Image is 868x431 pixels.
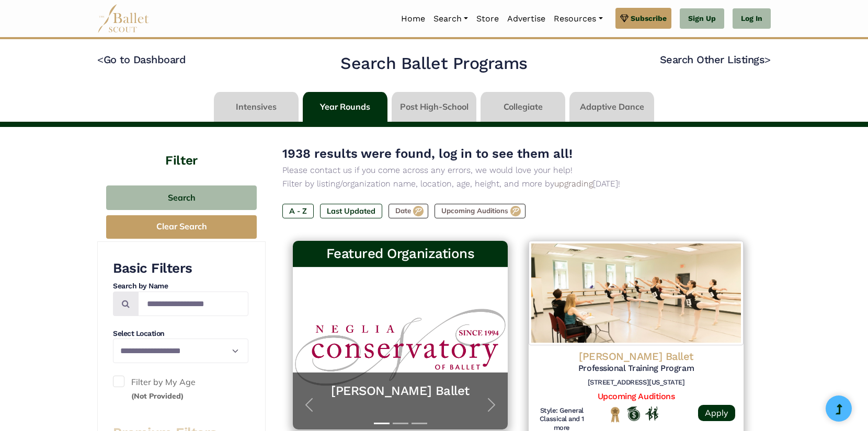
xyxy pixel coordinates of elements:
li: Adaptive Dance [567,92,656,122]
button: Slide 1 [374,417,390,429]
label: Date [389,204,428,218]
code: > [764,53,771,66]
h2: Search Ballet Programs [340,53,527,75]
h6: [STREET_ADDRESS][US_STATE] [537,378,735,387]
h4: Filter [97,127,266,170]
a: Search [429,8,472,30]
a: Search Other Listings> [660,53,771,66]
a: upgrading [554,179,593,189]
li: Collegiate [478,92,567,122]
img: gem.svg [620,13,629,24]
a: Apply [698,405,735,421]
a: Home [397,8,429,30]
a: Resources [550,8,607,30]
h4: Search by Name [113,281,248,292]
a: Subscribe [615,8,671,29]
span: 1938 results were found, log in to see them all! [282,146,573,161]
img: Offers Scholarship [627,406,640,421]
li: Year Rounds [301,92,390,122]
li: Intensives [212,92,301,122]
button: Slide 3 [412,417,427,429]
a: Upcoming Auditions [598,391,675,401]
img: National [609,406,622,423]
h4: [PERSON_NAME] Ballet [537,350,735,363]
input: Search by names... [138,292,248,316]
a: Sign Up [680,8,724,29]
a: Store [472,8,503,30]
button: Search [106,185,257,210]
button: Slide 2 [393,417,408,429]
span: Subscribe [631,13,667,24]
li: Post High-School [390,92,478,122]
label: Last Updated [320,204,382,218]
label: Filter by My Age [113,376,248,402]
h5: Professional Training Program [537,363,735,374]
img: Logo [529,241,744,345]
h3: Featured Organizations [301,245,499,263]
a: [PERSON_NAME] Ballet [303,383,497,399]
img: In Person [645,406,658,420]
h4: Select Location [113,329,248,339]
p: Please contact us if you come across any errors, we would love your help! [282,164,754,177]
label: Upcoming Auditions [435,204,526,218]
a: <Go to Dashboard [97,53,186,66]
small: (Not Provided) [131,391,184,401]
code: < [97,53,104,66]
label: A - Z [282,204,314,218]
h3: Basic Filters [113,260,248,277]
a: Log In [733,8,771,29]
a: Advertise [503,8,550,30]
p: Filter by listing/organization name, location, age, height, and more by [DATE]! [282,177,754,191]
button: Clear Search [106,215,257,239]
